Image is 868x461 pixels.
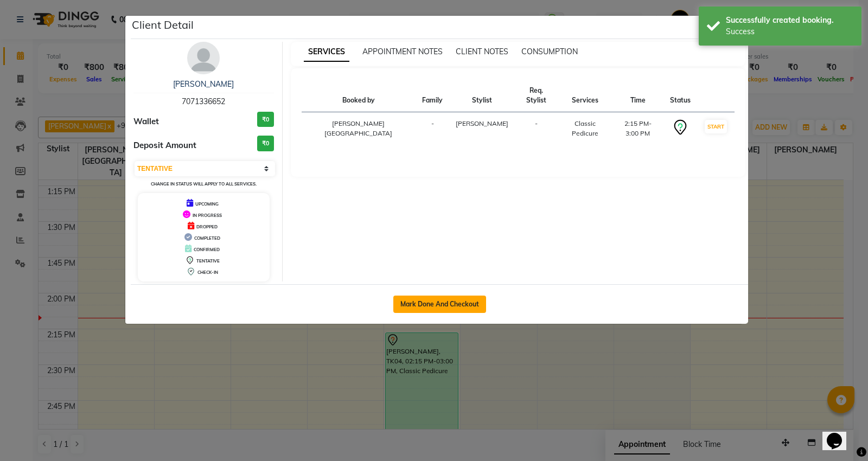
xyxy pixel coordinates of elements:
[564,119,605,138] div: Classic Pedicure
[726,15,853,26] div: Successfully created booking.
[612,112,663,145] td: 2:15 PM-3:00 PM
[362,47,443,56] span: APPOINTMENT NOTES
[302,79,416,112] th: Booked by
[449,79,515,112] th: Stylist
[132,17,194,33] h5: Client Detail
[726,26,853,37] div: Success
[193,213,222,218] span: IN PROGRESS
[521,47,578,56] span: CONSUMPTION
[456,47,508,56] span: CLIENT NOTES
[257,112,274,127] h3: ₹0
[197,270,218,275] span: CHECK-IN
[515,112,558,145] td: -
[187,42,220,74] img: avatar
[196,258,220,264] span: TENTATIVE
[515,79,558,112] th: Req. Stylist
[194,247,220,252] span: CONFIRMED
[304,42,349,62] span: SERVICES
[302,112,416,145] td: [PERSON_NAME][GEOGRAPHIC_DATA]
[194,235,220,241] span: COMPLETED
[663,79,697,112] th: Status
[822,418,857,450] iframe: chat widget
[416,79,449,112] th: Family
[558,79,612,112] th: Services
[182,97,225,106] span: 7071336652
[196,224,218,229] span: DROPPED
[151,181,257,187] small: Change in status will apply to all services.
[393,296,486,313] button: Mark Done And Checkout
[133,116,159,128] span: Wallet
[456,119,508,127] span: [PERSON_NAME]
[133,139,196,152] span: Deposit Amount
[195,201,219,207] span: UPCOMING
[612,79,663,112] th: Time
[705,120,727,133] button: START
[257,136,274,151] h3: ₹0
[173,79,234,89] a: [PERSON_NAME]
[416,112,449,145] td: -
